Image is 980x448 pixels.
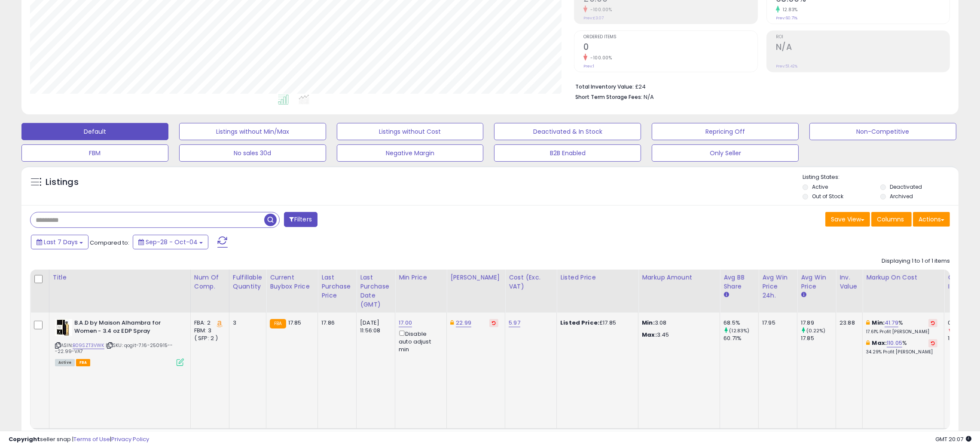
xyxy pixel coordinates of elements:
[456,319,471,327] a: 22.99
[194,327,223,334] div: FBM: 3
[729,327,749,334] small: (12.83%)
[284,212,318,227] button: Filters
[288,319,302,327] span: 17.85
[642,319,655,327] strong: Min:
[806,327,825,334] small: (0.22%)
[179,123,326,140] button: Listings without Min/Max
[642,319,713,327] p: 3.08
[801,319,836,327] div: 17.89
[509,319,520,327] a: 5.97
[270,319,286,328] small: FBA
[575,81,943,91] li: £24
[575,93,642,101] b: Short Term Storage Fees:
[803,173,959,181] p: Listing States:
[642,273,716,282] div: Markup Amount
[863,270,944,313] th: The percentage added to the cost of goods (COGS) that forms the calculator for Min & Max prices.
[337,123,484,140] button: Listings without Cost
[840,319,856,327] div: 23.88
[866,339,937,355] div: %
[399,273,443,282] div: Min Price
[74,319,179,337] b: B.A.D by Maison Alhambra for Women - 3.4 oz EDP Spray
[644,93,654,101] span: N/A
[812,183,828,190] label: Active
[270,273,314,291] div: Current Buybox Price
[776,64,797,69] small: Prev: 51.42%
[399,319,412,327] a: 17.00
[776,42,949,54] h2: N/A
[812,193,843,200] label: Out of Stock
[73,342,104,349] a: B09SZT3VWK
[872,339,887,347] b: Max:
[931,321,935,325] i: Revert to store-level Min Markup
[885,319,898,327] a: 41.79
[494,123,641,140] button: Deactivated & In Stock
[9,436,149,444] div: seller snap | |
[55,319,72,336] img: 41V4NfVLC3L._SL40_.jpg
[583,35,757,40] span: Ordered Items
[194,319,223,327] div: FBA: 2
[872,319,885,327] b: Min:
[337,144,484,162] button: Negative Margin
[642,331,713,339] p: 3.45
[890,193,913,200] label: Archived
[871,212,912,227] button: Columns
[776,15,797,21] small: Prev: 60.71%
[90,239,129,247] span: Compared to:
[146,238,198,246] span: Sep-28 - Oct-04
[360,319,388,334] div: [DATE] 11:56:08
[948,273,979,291] div: Ordered Items
[583,15,604,21] small: Prev: £3.07
[866,349,937,355] p: 34.29% Profit [PERSON_NAME]
[560,319,632,327] div: £17.85
[801,273,832,291] div: Avg Win Price
[809,123,956,140] button: Non-Competitive
[321,273,353,300] div: Last Purchase Price
[587,6,612,13] small: -100.00%
[652,144,799,162] button: Only Seller
[882,257,950,265] div: Displaying 1 to 1 of 1 items
[44,238,78,246] span: Last 7 Days
[55,342,173,355] span: | SKU: qogit-7.16-250915---22.99-VA7
[73,435,110,443] a: Terms of Use
[233,273,263,291] div: Fulfillable Quantity
[194,273,226,291] div: Num of Comp.
[935,435,971,443] span: 2025-10-12 20:07 GMT
[194,334,223,342] div: ( SFP: 2 )
[360,273,391,309] div: Last Purchase Date (GMT)
[55,319,184,365] div: ASIN:
[53,273,187,282] div: Title
[492,321,496,325] i: Revert to store-level Dynamic Max Price
[399,329,440,353] div: Disable auto adjust min
[560,319,599,327] b: Listed Price:
[9,435,40,443] strong: Copyright
[46,176,79,188] h5: Listings
[179,144,326,162] button: No sales 30d
[642,331,657,339] strong: Max:
[931,341,935,345] i: Revert to store-level Max Markup
[450,320,454,325] i: This overrides the store level Dynamic Max Price for this listing
[887,339,902,347] a: 110.05
[321,319,350,327] div: 17.86
[450,273,501,282] div: [PERSON_NAME]
[133,235,208,249] button: Sep-28 - Oct-04
[575,83,634,90] b: Total Inventory Value:
[652,123,799,140] button: Repricing Off
[587,55,612,61] small: -100.00%
[866,273,940,282] div: Markup on Cost
[724,334,758,342] div: 60.71%
[724,319,758,327] div: 68.5%
[55,359,75,366] span: All listings currently available for purchase on Amazon
[801,334,836,342] div: 17.85
[877,215,904,224] span: Columns
[583,64,594,69] small: Prev: 1
[76,359,91,366] span: FBA
[21,144,168,162] button: FBM
[825,212,870,227] button: Save View
[866,340,870,346] i: This overrides the store level max markup for this listing
[724,273,755,291] div: Avg BB Share
[724,291,729,299] small: Avg BB Share.
[509,273,553,291] div: Cost (Exc. VAT)
[494,144,641,162] button: B2B Enabled
[31,235,89,249] button: Last 7 Days
[583,42,757,54] h2: 0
